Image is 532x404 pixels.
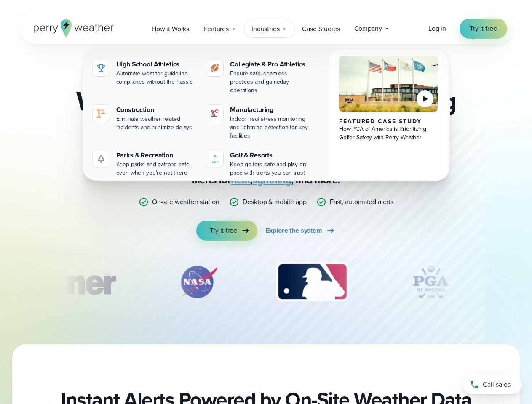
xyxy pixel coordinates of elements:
img: parks-icon-grey.svg [96,154,106,164]
span: Call sales [483,380,511,390]
a: How it Works [144,20,196,37]
div: Keep parks and patrons safe, even when you're not there [116,160,197,177]
div: Construction [116,105,197,115]
a: Try it free [196,221,257,241]
img: proathletics-icon@2x-1.svg [210,63,220,73]
div: Parks & Recreation [116,150,197,160]
div: slideshow [62,261,470,307]
div: 2 of 12 [168,261,227,303]
div: Ensure safe, seamless practices and gameday operations [230,69,310,95]
h2: Weather Monitoring and Alerting System [62,88,470,141]
div: How PGA of America is Prioritizing Golfer Safety with Perry Weather [339,125,438,142]
img: PGA of America [339,56,438,112]
p: On-site weather station [152,197,219,207]
span: Company [354,24,382,34]
div: Keep golfers safe and play on pace with alerts you can trust [230,160,310,177]
span: How it Works [152,24,189,34]
div: Featured Case Study [339,118,438,125]
a: PGA of America Featured Case Study How PGA of America is Prioritizing Golfer Safety with Perry We... [329,49,448,187]
img: Turner-Construction_1.svg [8,261,128,303]
div: Collegiate & Pro Athletics [230,59,310,69]
div: High School Athletics [116,59,197,69]
div: Indoor heat stress monitoring and lightning detection for key facilities [230,115,310,140]
a: Call sales [463,375,522,394]
img: MLB.svg [268,261,357,303]
a: High School Athletics Automate weather guideline compliance without the hassle [89,56,200,90]
a: Explore the system [266,221,336,241]
p: Fast, automated alerts [330,197,393,207]
a: Parks & Recreation Keep parks and patrons safe, even when you're not there [89,147,200,181]
img: golf-iconV2.svg [210,154,220,164]
span: Case Studies [302,24,340,34]
a: Log in [428,24,446,34]
a: Golf & Resorts Keep golfers safe and play on pace with alerts you can trust [203,147,314,181]
div: 3 of 12 [268,261,357,303]
img: PGA.svg [397,261,465,303]
div: Golf & Resorts [230,150,310,160]
span: Explore the system [266,226,322,236]
a: construction perry weather Construction Eliminate weather related incidents and minimize delays [89,101,200,135]
a: Manufacturing Indoor heat stress monitoring and lightning detection for key facilities [203,101,314,144]
img: construction perry weather [96,108,106,118]
span: Try it free [470,24,497,34]
div: 4 of 12 [397,261,465,303]
div: Automate weather guideline compliance without the hassle [116,69,197,86]
a: Try it free [460,19,507,39]
p: Desktop & mobile app [243,197,306,207]
img: mining-icon@2x.svg [210,108,220,118]
span: Try it free [210,226,237,236]
a: Case Studies [295,20,347,37]
img: highschool-icon.svg [96,63,106,73]
a: Collegiate & Pro Athletics Ensure safe, seamless practices and gameday operations [203,56,314,98]
div: Manufacturing [230,105,310,115]
p: Stop relying on weather apps with inaccurate data — Perry Weather delivers certainty with , accur... [98,146,435,187]
div: 1 of 12 [8,261,128,303]
span: Features [203,24,229,34]
span: Industries [251,24,279,34]
div: Eliminate weather related incidents and minimize delays [116,115,197,132]
img: NASA.svg [168,261,227,303]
